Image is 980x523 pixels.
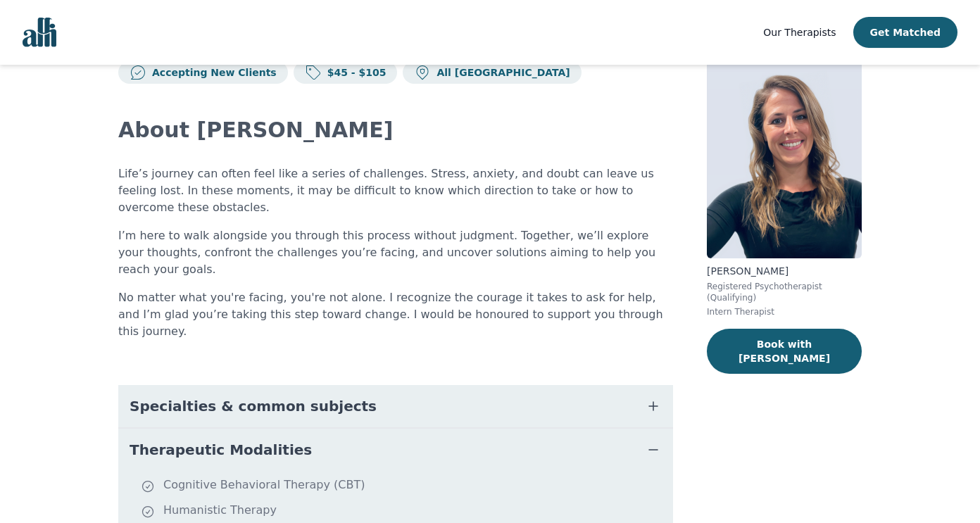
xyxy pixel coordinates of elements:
span: Specialties & common subjects [130,396,377,416]
p: $45 - $105 [322,65,387,80]
p: Intern Therapist [707,306,862,317]
img: alli logo [23,18,56,47]
li: Humanistic Therapy [141,502,667,522]
p: All [GEOGRAPHIC_DATA] [431,65,570,80]
p: No matter what you're facing, you're not alone. I recognize the courage it takes to ask for help,... [118,289,673,340]
h2: About [PERSON_NAME] [118,118,673,143]
button: Specialties & common subjects [118,385,673,427]
li: Cognitive Behavioral Therapy (CBT) [141,477,667,496]
img: Rachel_Bickley [707,56,862,258]
span: Therapeutic Modalities [130,440,312,460]
p: Accepting New Clients [146,65,277,80]
p: Life’s journey can often feel like a series of challenges. Stress, anxiety, and doubt can leave u... [118,165,673,216]
p: [PERSON_NAME] [707,264,862,278]
a: Our Therapists [763,24,836,41]
p: Registered Psychotherapist (Qualifying) [707,281,862,303]
button: Book with [PERSON_NAME] [707,329,862,374]
p: I’m here to walk alongside you through this process without judgment. Together, we’ll explore you... [118,227,673,278]
button: Therapeutic Modalities [118,429,673,471]
button: Get Matched [853,17,957,48]
span: Our Therapists [763,27,836,38]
